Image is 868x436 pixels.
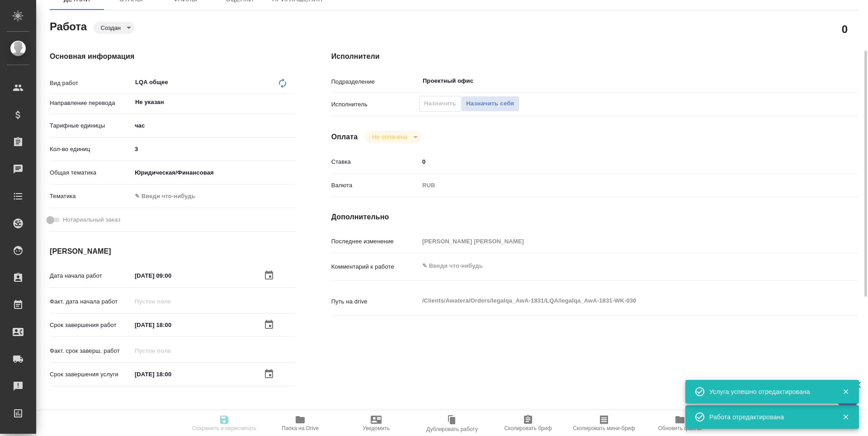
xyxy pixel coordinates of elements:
[50,370,132,379] p: Срок завершения услуги
[426,426,478,432] span: Дублировать работу
[132,318,211,332] input: ✎ Введи что-нибудь
[262,411,338,436] button: Папка на Drive
[709,412,829,422] div: Работа отредактирована
[132,142,295,156] input: ✎ Введи что-нибудь
[132,189,295,204] div: ✎ Введи что-нибудь
[331,181,419,190] p: Валюта
[50,79,132,88] p: Вид работ
[186,411,262,436] button: Сохранить и пересчитать
[419,178,814,193] div: RUB
[809,80,811,82] button: Open
[63,215,120,224] span: Нотариальный заказ
[50,192,132,201] p: Тематика
[50,346,132,355] p: Факт. срок заверш. работ
[132,118,295,133] div: час
[363,425,390,431] span: Уведомить
[135,192,284,201] div: ✎ Введи что-нибудь
[132,269,211,282] input: ✎ Введи что-нибудь
[369,133,410,141] button: Не оплачена
[98,24,123,32] button: Создан
[50,297,132,306] p: Факт. дата начала работ
[331,100,419,109] p: Исполнитель
[132,295,211,308] input: Пустое поле
[573,425,635,431] span: Скопировать мини-бриф
[466,99,514,109] span: Назначить себя
[842,21,848,37] h2: 0
[192,425,256,431] span: Сохранить и пересчитать
[331,132,358,142] h4: Оплата
[419,235,814,248] input: Пустое поле
[132,368,211,381] input: ✎ Введи что-нибудь
[836,413,855,421] button: Закрыть
[331,237,419,246] p: Последнее изменение
[365,131,420,143] div: Создан
[132,165,295,180] div: Юридическая/Финансовая
[50,271,132,280] p: Дата начала работ
[132,344,211,357] input: Пустое поле
[490,411,566,436] button: Скопировать бриф
[331,262,419,271] p: Комментарий к работе
[338,411,414,436] button: Уведомить
[331,212,858,223] h4: Дополнительно
[709,387,829,396] div: Услуга успешно отредактирована
[50,51,295,62] h4: Основная информация
[50,246,295,257] h4: [PERSON_NAME]
[331,51,858,62] h4: Исполнители
[50,321,132,330] p: Срок завершения работ
[50,99,132,108] p: Направление перевода
[290,101,292,103] button: Open
[331,157,419,166] p: Ставка
[566,411,642,436] button: Скопировать мини-бриф
[50,168,132,177] p: Общая тематика
[461,96,519,112] button: Назначить себя
[642,411,718,436] button: Обновить файлы
[94,22,134,34] div: Создан
[50,18,87,34] h2: Работа
[504,425,552,431] span: Скопировать бриф
[50,121,132,130] p: Тарифные единицы
[419,155,814,168] input: ✎ Введи что-нибудь
[419,293,814,308] textarea: /Clients/Awatera/Orders/legalqa_AwA-1831/LQA/legalqa_AwA-1831-WK-030
[658,425,702,431] span: Обновить файлы
[50,145,132,154] p: Кол-во единиц
[836,388,855,396] button: Закрыть
[282,425,319,431] span: Папка на Drive
[331,297,419,306] p: Путь на drive
[331,77,419,86] p: Подразделение
[414,411,490,436] button: Дублировать работу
